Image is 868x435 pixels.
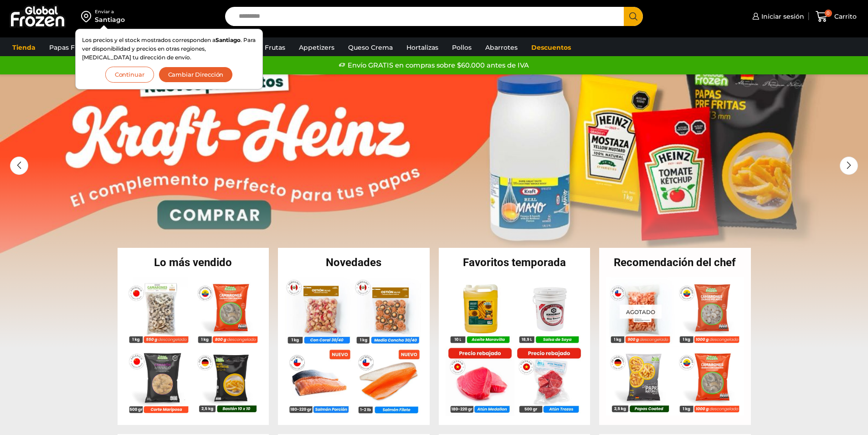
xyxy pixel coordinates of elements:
button: Continuar [105,67,154,83]
h2: Novedades [278,257,430,268]
h2: Lo más vendido [118,257,269,268]
div: Santiago [95,15,125,24]
a: Pollos [447,39,476,56]
span: 0 [825,10,832,17]
p: Los precios y el stock mostrados corresponden a . Para ver disponibilidad y precios en otras regi... [82,36,256,62]
div: Previous slide [10,157,28,175]
a: Appetizers [294,39,339,56]
span: Iniciar sesión [759,12,804,21]
div: Next slide [840,157,858,175]
a: Queso Crema [344,39,397,56]
span: Carrito [832,12,857,21]
div: Enviar a [95,9,125,15]
a: Tienda [8,39,40,56]
strong: Santiago [216,37,241,43]
a: 0 Carrito [813,6,859,27]
button: Search button [624,7,643,26]
a: Descuentos [527,39,575,56]
h2: Favoritos temporada [439,257,591,268]
a: Iniciar sesión [750,7,804,26]
a: Abarrotes [481,39,522,56]
p: Agotado [620,304,662,319]
button: Cambiar Dirección [159,67,233,83]
img: address-field-icon.svg [81,9,95,24]
a: Papas Fritas [45,39,93,56]
h2: Recomendación del chef [599,257,751,268]
a: Hortalizas [402,39,443,56]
